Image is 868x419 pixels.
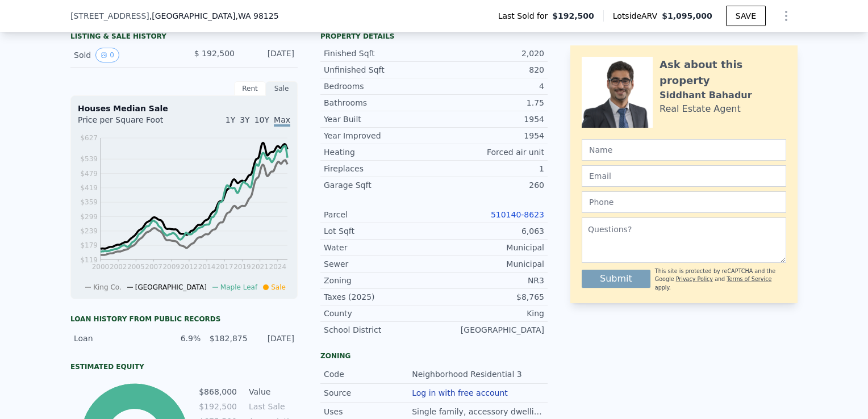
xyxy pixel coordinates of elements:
[324,64,434,76] div: Unfinished Sqft
[726,6,766,26] button: SAVE
[80,198,98,206] tspan: $359
[254,115,269,124] span: 10Y
[80,134,98,142] tspan: $627
[434,242,544,253] div: Municipal
[234,81,266,96] div: Rent
[324,97,434,108] div: Bathrooms
[251,263,269,271] tspan: 2021
[254,333,294,344] div: [DATE]
[271,283,286,291] span: Sale
[198,263,216,271] tspan: 2014
[324,146,434,158] div: Heating
[434,130,544,141] div: 1954
[181,263,198,271] tspan: 2012
[80,227,98,235] tspan: $239
[194,49,235,58] span: $ 192,500
[240,115,249,124] span: 3Y
[434,308,544,319] div: King
[324,308,434,319] div: County
[216,263,233,271] tspan: 2017
[324,406,412,417] div: Uses
[613,10,662,22] span: Lotside ARV
[145,263,162,271] tspan: 2007
[412,406,544,417] div: Single family, accessory dwellings.
[320,351,548,361] div: Zoning
[198,400,237,413] td: $192,500
[324,114,434,125] div: Year Built
[198,386,237,398] td: $868,000
[162,263,180,271] tspan: 2009
[434,64,544,76] div: 820
[324,163,434,174] div: Fireplaces
[78,103,290,114] div: Houses Median Sale
[226,115,235,124] span: 1Y
[80,170,98,178] tspan: $479
[149,10,279,22] span: , [GEOGRAPHIC_DATA]
[324,324,434,336] div: School District
[324,275,434,286] div: Zoning
[582,191,786,213] input: Phone
[324,242,434,253] div: Water
[324,179,434,191] div: Garage Sqft
[434,324,544,336] div: [GEOGRAPHIC_DATA]
[80,184,98,192] tspan: $419
[434,275,544,286] div: NR3
[582,139,786,161] input: Name
[80,256,98,264] tspan: $119
[74,333,154,344] div: Loan
[80,241,98,249] tspan: $179
[434,258,544,270] div: Municipal
[93,283,122,291] span: King Co.
[127,263,145,271] tspan: 2005
[434,146,544,158] div: Forced air unit
[434,48,544,59] div: 2,020
[434,225,544,237] div: 6,063
[80,213,98,221] tspan: $299
[92,263,110,271] tspan: 2000
[95,48,119,62] button: View historical data
[676,276,713,282] a: Privacy Policy
[324,48,434,59] div: Finished Sqft
[434,81,544,92] div: 4
[655,267,786,292] div: This site is protected by reCAPTCHA and the Google and apply.
[434,291,544,303] div: $8,765
[74,48,175,62] div: Sold
[412,368,524,380] div: Neighborhood Residential 3
[70,362,298,371] div: Estimated Equity
[582,270,650,288] button: Submit
[70,315,298,324] div: Loan history from public records
[552,10,594,22] span: $192,500
[412,388,508,397] button: Log in with free account
[70,32,298,43] div: LISTING & SALE HISTORY
[660,89,752,102] div: Siddhant Bahadur
[727,276,771,282] a: Terms of Service
[662,11,712,20] span: $1,095,000
[434,163,544,174] div: 1
[324,387,412,399] div: Source
[660,57,786,89] div: Ask about this property
[235,11,278,20] span: , WA 98125
[110,263,127,271] tspan: 2002
[324,291,434,303] div: Taxes (2025)
[244,48,294,62] div: [DATE]
[324,81,434,92] div: Bedrooms
[491,210,544,219] a: 510140-8623
[660,102,741,116] div: Real Estate Agent
[498,10,553,22] span: Last Sold for
[324,209,434,220] div: Parcel
[135,283,207,291] span: [GEOGRAPHIC_DATA]
[161,333,201,344] div: 6.9%
[324,225,434,237] div: Lot Sqft
[434,97,544,108] div: 1.75
[775,5,798,27] button: Show Options
[320,32,548,41] div: Property details
[78,114,184,132] div: Price per Square Foot
[247,400,298,413] td: Last Sale
[324,368,412,380] div: Code
[434,114,544,125] div: 1954
[324,258,434,270] div: Sewer
[266,81,298,96] div: Sale
[582,165,786,187] input: Email
[324,130,434,141] div: Year Improved
[80,155,98,163] tspan: $539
